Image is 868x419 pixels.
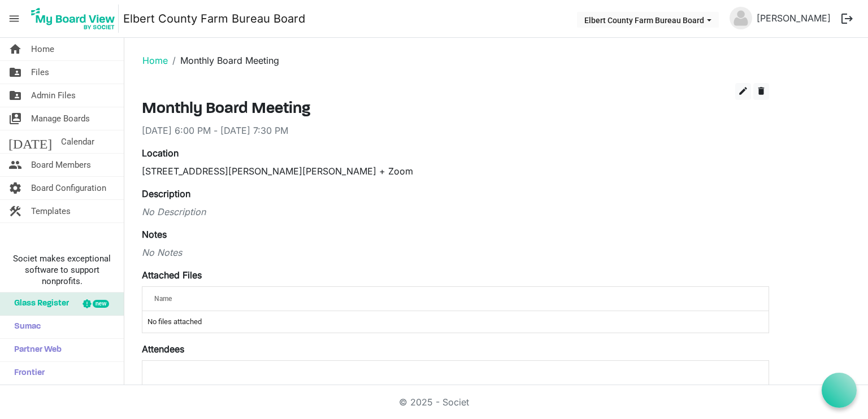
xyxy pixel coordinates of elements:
[8,130,52,153] span: [DATE]
[31,38,54,60] span: Home
[8,84,22,107] span: folder_shared
[8,107,22,130] span: switch_account
[752,7,835,29] a: [PERSON_NAME]
[142,100,769,119] h3: Monthly Board Meeting
[399,396,469,408] a: © 2025 - Societ
[8,316,41,338] span: Sumac
[28,5,123,33] a: My Board View Logo
[753,83,769,100] button: delete
[735,83,751,100] button: edit
[31,177,106,199] span: Board Configuration
[8,38,22,60] span: home
[142,187,190,200] label: Description
[123,7,305,30] a: Elbert County Farm Bureau Board
[93,300,109,308] div: new
[8,177,22,199] span: settings
[142,124,769,137] div: [DATE] 6:00 PM - [DATE] 7:30 PM
[28,5,119,33] img: My Board View Logo
[142,164,769,178] div: [STREET_ADDRESS][PERSON_NAME][PERSON_NAME] + Zoom
[154,295,172,303] span: Name
[577,12,719,28] button: Elbert County Farm Bureau Board dropdownbutton
[730,7,752,29] img: no-profile-picture.svg
[142,246,769,259] div: No Notes
[31,200,71,222] span: Templates
[8,200,22,222] span: construction
[8,339,62,361] span: Partner Web
[756,86,766,96] span: delete
[8,61,22,84] span: folder_shared
[31,154,91,176] span: Board Members
[31,107,90,130] span: Manage Boards
[142,311,769,333] td: No files attached
[8,293,69,315] span: Glass Register
[835,7,859,30] button: logout
[142,205,769,219] div: No Description
[142,146,179,160] label: Location
[5,253,119,287] span: Societ makes exceptional software to support nonprofits.
[142,268,202,282] label: Attached Files
[738,86,748,96] span: edit
[8,154,22,176] span: people
[31,61,49,84] span: Files
[61,130,94,153] span: Calendar
[3,8,25,29] span: menu
[142,55,168,66] a: Home
[31,84,76,107] span: Admin Files
[142,228,167,241] label: Notes
[168,54,279,67] li: Monthly Board Meeting
[8,362,45,385] span: Frontier
[142,342,184,356] label: Attendees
